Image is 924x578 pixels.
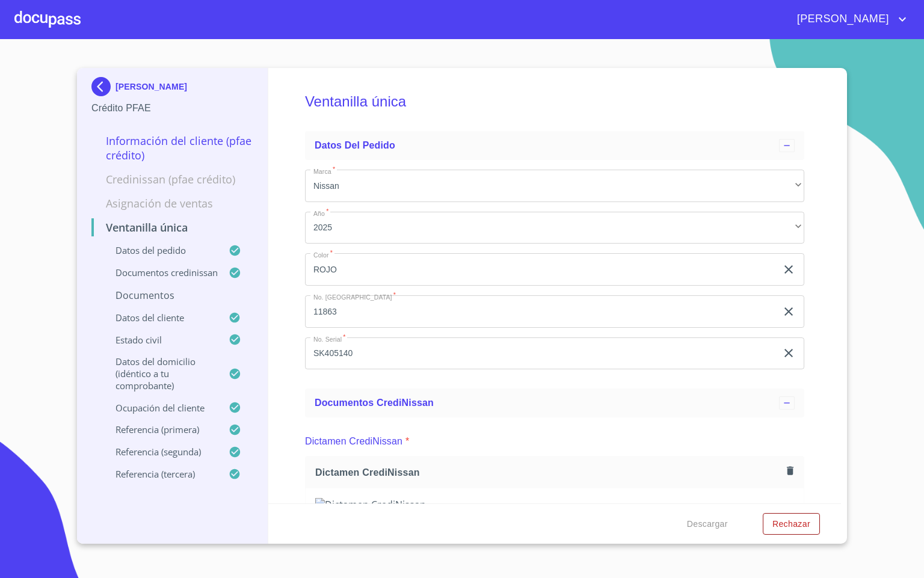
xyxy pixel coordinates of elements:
p: Referencia (primera) [91,423,229,435]
div: [PERSON_NAME] [91,77,253,101]
p: Datos del domicilio (idéntico a tu comprobante) [91,355,229,392]
button: clear input [781,304,796,319]
span: Dictamen CrediNissan [315,466,782,479]
span: Documentos CrediNissan [315,398,434,408]
h5: Ventanilla única [305,77,804,126]
p: Documentos CrediNissan [91,266,229,278]
div: Documentos CrediNissan [305,389,804,417]
p: Datos del pedido [91,244,229,256]
p: Referencia (tercera) [91,468,229,480]
button: Descargar [682,513,733,535]
p: Estado Civil [91,334,229,346]
span: Descargar [687,517,728,532]
div: Datos del pedido [305,131,804,160]
p: Credinissan (PFAE crédito) [91,172,253,186]
button: account of current user [788,10,910,29]
p: Crédito PFAE [91,101,253,115]
span: [PERSON_NAME] [788,10,895,29]
div: 2025 [305,212,804,244]
div: Nissan [305,170,804,202]
p: Referencia (segunda) [91,446,229,458]
img: Dictamen CrediNissan [315,498,794,511]
img: Docupass spot blue [91,77,115,96]
p: Asignación de Ventas [91,196,253,211]
p: Datos del cliente [91,312,229,324]
p: Ocupación del Cliente [91,402,229,414]
span: Datos del pedido [315,140,395,150]
p: Dictamen CrediNissan [305,434,402,449]
button: clear input [781,262,796,277]
p: Documentos [91,289,253,302]
p: Información del cliente (PFAE crédito) [91,134,253,162]
p: Ventanilla única [91,220,253,235]
button: Rechazar [763,513,820,535]
button: clear input [781,346,796,360]
span: Rechazar [772,517,810,532]
p: [PERSON_NAME] [115,82,187,91]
